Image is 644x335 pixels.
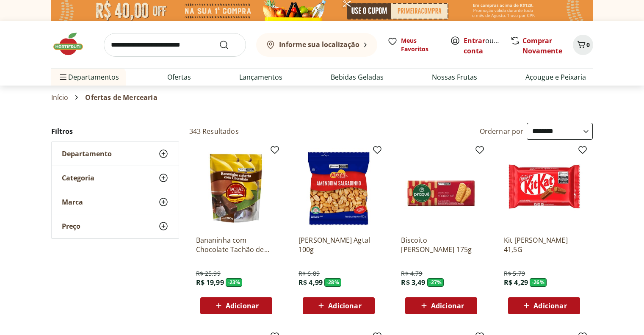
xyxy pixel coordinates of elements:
span: R$ 4,99 [299,278,323,287]
span: - 28 % [324,278,341,287]
button: Preço [52,214,179,238]
button: Informe sua localização [256,33,377,57]
img: Biscoito Maizena Piraque 175g [401,148,481,229]
span: Adicionar [226,302,259,309]
a: Bebidas Geladas [331,72,384,82]
a: Biscoito [PERSON_NAME] 175g [401,235,481,254]
span: Departamentos [58,67,119,87]
a: Meus Favoritos [387,36,440,53]
span: Adicionar [431,302,464,309]
a: Comprar Novamente [522,36,562,55]
a: Criar conta [464,36,510,55]
h2: Filtros [51,123,179,140]
button: Marca [52,190,179,214]
span: Categoria [62,174,94,182]
span: ou [464,36,501,56]
span: R$ 6,89 [299,269,320,278]
span: R$ 3,49 [401,278,425,287]
span: Ofertas de Mercearia [85,94,157,101]
span: - 23 % [226,278,243,287]
button: Adicionar [200,297,272,314]
img: Bananinha com Chocolate Tachão de Ubatuba 200g [196,148,276,229]
a: Início [51,94,69,101]
span: Adicionar [328,302,361,309]
span: Meus Favoritos [401,36,440,53]
span: R$ 25,99 [196,269,221,278]
span: R$ 5,79 [504,269,525,278]
a: Ofertas [167,72,191,82]
a: Lançamentos [239,72,282,82]
button: Adicionar [508,297,580,314]
img: Hortifruti [51,31,94,57]
a: Nossas Frutas [432,72,477,82]
a: Kit [PERSON_NAME] 41,5G [504,235,584,254]
button: Carrinho [573,35,593,55]
button: Menu [58,67,68,87]
a: Bananinha com Chocolate Tachão de Ubatuba 200g [196,235,276,254]
img: Kit Kat Ao Leite 41,5G [504,148,584,229]
span: Preço [62,222,80,230]
a: Entrar [464,36,485,45]
button: Adicionar [405,297,477,314]
button: Departamento [52,142,179,166]
b: Informe sua localização [279,40,359,49]
a: [PERSON_NAME] Agtal 100g [299,235,379,254]
a: Açougue e Peixaria [525,72,586,82]
span: - 26 % [530,278,547,287]
button: Submit Search [219,40,239,50]
button: Categoria [52,166,179,190]
span: 0 [586,41,590,49]
img: Amendoim Salgadinho Agtal 100g [299,148,379,229]
span: Departamento [62,150,112,158]
input: search [104,33,246,57]
span: R$ 4,29 [504,278,528,287]
h2: 343 Resultados [189,127,239,136]
span: - 27 % [427,278,444,287]
button: Adicionar [303,297,375,314]
label: Ordernar por [480,127,524,136]
span: Adicionar [533,302,567,309]
span: R$ 19,99 [196,278,224,287]
span: Marca [62,198,83,206]
span: R$ 4,79 [401,269,422,278]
